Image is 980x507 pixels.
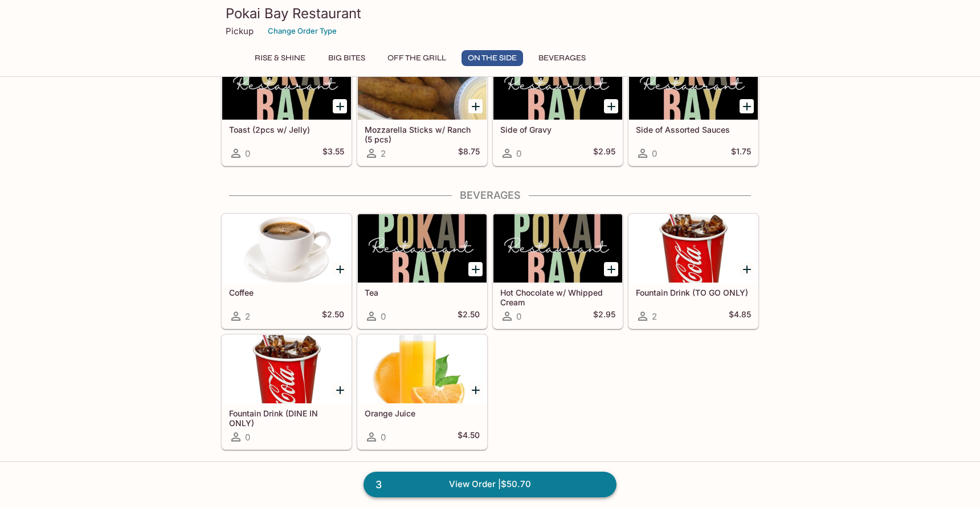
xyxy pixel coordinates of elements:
button: Add Side of Gravy [604,99,618,113]
p: Pickup [226,26,254,36]
h5: $1.75 [731,146,751,160]
button: Change Order Type [263,22,342,40]
h5: Hot Chocolate w/ Whipped Cream [500,288,615,306]
h5: $2.95 [593,309,615,323]
div: Tea [358,214,487,283]
a: Orange Juice0$4.50 [357,334,487,449]
h5: $8.75 [458,146,480,160]
h5: Mozzarella Sticks w/ Ranch (5 pcs) [365,125,480,144]
h5: $2.50 [458,309,480,323]
div: Mozzarella Sticks w/ Ranch (5 pcs) [358,51,487,120]
div: Toast (2pcs w/ Jelly) [222,51,351,120]
span: 0 [381,432,386,443]
h5: Coffee [229,288,344,297]
span: 0 [516,148,521,159]
h5: $2.50 [322,309,344,323]
h4: Beverages [221,189,759,202]
h5: Tea [365,288,480,297]
div: Side of Gravy [493,51,622,120]
span: 0 [652,148,657,159]
button: Add Coffee [333,262,347,276]
span: 0 [245,432,250,443]
a: Side of Assorted Sauces0$1.75 [628,51,758,166]
h5: $2.95 [593,146,615,160]
span: 0 [381,311,386,322]
a: Toast (2pcs w/ Jelly)0$3.55 [222,51,352,166]
h5: Side of Gravy [500,125,615,134]
h5: Fountain Drink (TO GO ONLY) [636,288,751,297]
button: Off The Grill [381,50,452,66]
div: Side of Assorted Sauces [629,51,758,120]
button: Add Tea [468,262,483,276]
div: Coffee [222,214,351,283]
a: Tea0$2.50 [357,214,487,329]
div: Orange Juice [358,335,487,403]
span: 2 [652,311,657,322]
button: Big Bites [321,50,372,66]
h3: Pokai Bay Restaurant [226,5,754,22]
h5: Side of Assorted Sauces [636,125,751,134]
button: On The Side [462,50,523,66]
span: 0 [245,148,250,159]
div: Fountain Drink (TO GO ONLY) [629,214,758,283]
a: Coffee2$2.50 [222,214,352,329]
button: Add Side of Assorted Sauces [740,99,754,113]
button: Add Toast (2pcs w/ Jelly) [333,99,347,113]
h5: Fountain Drink (DINE IN ONLY) [229,408,344,427]
a: Mozzarella Sticks w/ Ranch (5 pcs)2$8.75 [357,51,487,166]
h5: $4.85 [729,309,751,323]
span: 3 [369,477,389,493]
h5: $3.55 [322,146,344,160]
h5: $4.50 [458,430,480,444]
button: Add Mozzarella Sticks w/ Ranch (5 pcs) [468,99,483,113]
button: Add Fountain Drink (DINE IN ONLY) [333,383,347,397]
span: 0 [516,311,521,322]
a: 3View Order |$50.70 [364,472,616,497]
button: Beverages [532,50,592,66]
button: Rise & Shine [248,50,312,66]
div: Hot Chocolate w/ Whipped Cream [493,214,622,283]
h5: Toast (2pcs w/ Jelly) [229,125,344,134]
span: 2 [381,148,386,159]
button: Add Hot Chocolate w/ Whipped Cream [604,262,618,276]
h5: Orange Juice [365,408,480,418]
button: Add Fountain Drink (TO GO ONLY) [740,262,754,276]
a: Side of Gravy0$2.95 [493,51,623,166]
span: 2 [245,311,250,322]
div: Fountain Drink (DINE IN ONLY) [222,335,351,403]
a: Hot Chocolate w/ Whipped Cream0$2.95 [493,214,623,329]
button: Add Orange Juice [468,383,483,397]
a: Fountain Drink (DINE IN ONLY)0 [222,334,352,449]
a: Fountain Drink (TO GO ONLY)2$4.85 [628,214,758,329]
